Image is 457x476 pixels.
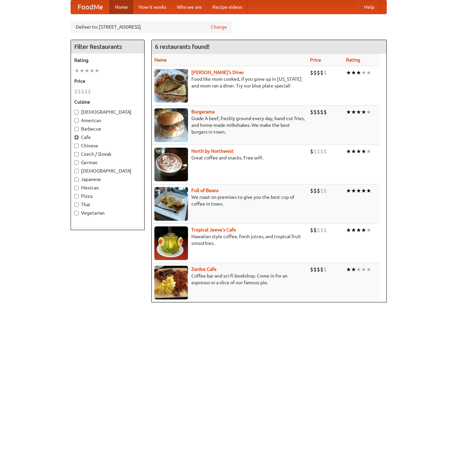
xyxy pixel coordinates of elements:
[74,134,141,141] label: Cafe
[361,226,366,234] li: ★
[356,187,361,194] li: ★
[78,88,81,95] li: $
[361,148,366,155] li: ★
[74,160,79,165] input: German
[154,76,305,89] p: Food like mom cooked, if you grew up in [US_STATE] and mom ran a diner. Try our blue plate special!
[346,69,351,76] li: ★
[74,144,79,148] input: Chinese
[74,159,141,166] label: German
[74,193,141,199] label: Pizza
[320,187,323,194] li: $
[155,43,210,50] ng-pluralize: 6 restaurants found!
[366,266,371,273] li: ★
[74,99,141,105] h5: Cuisine
[154,57,167,63] a: Name
[154,187,188,221] img: beans.jpg
[351,226,356,234] li: ★
[346,187,351,194] li: ★
[313,226,317,234] li: $
[74,125,141,132] label: Barbecue
[74,152,79,156] input: Czech / Slovak
[154,69,188,103] img: sallys.jpg
[366,148,371,155] li: ★
[74,135,79,140] input: Cafe
[74,186,79,190] input: Mexican
[191,70,244,75] a: [PERSON_NAME]'s Diner
[71,40,144,53] h4: Filter Restaurants
[310,148,313,155] li: $
[191,227,236,232] a: Tropical Jeeve's Cafe
[84,67,89,74] li: ★
[361,108,366,116] li: ★
[317,148,320,155] li: $
[94,67,100,74] li: ★
[356,108,361,116] li: ★
[74,211,79,215] input: Vegetarian
[191,266,217,272] a: Zardoz Cafe
[207,0,247,14] a: Recipe videos
[172,0,207,14] a: Who we are
[346,148,351,155] li: ★
[74,109,141,115] label: [DEMOGRAPHIC_DATA]
[356,266,361,273] li: ★
[191,188,219,193] a: Full of Beans
[310,226,313,234] li: $
[154,226,188,260] img: jeeves.jpg
[366,108,371,116] li: ★
[74,184,141,191] label: Mexican
[89,67,94,74] li: ★
[361,266,366,273] li: ★
[84,88,88,95] li: $
[310,57,321,63] a: Price
[359,0,380,14] a: Help
[366,69,371,76] li: ★
[366,187,371,194] li: ★
[211,24,227,30] a: Change
[74,194,79,198] input: Pizza
[74,168,141,174] label: [DEMOGRAPHIC_DATA]
[310,69,313,76] li: $
[351,266,356,273] li: ★
[346,108,351,116] li: ★
[351,108,356,116] li: ★
[320,69,323,76] li: $
[154,148,188,181] img: north.jpg
[346,57,360,63] a: Rating
[74,57,141,64] h5: Rating
[74,127,79,131] input: Barbecue
[74,142,141,149] label: Chinese
[74,210,141,216] label: Vegetarian
[74,118,79,123] input: American
[74,117,141,124] label: American
[313,266,317,273] li: $
[323,108,327,116] li: $
[320,226,323,234] li: $
[366,226,371,234] li: ★
[317,226,320,234] li: $
[323,148,327,155] li: $
[154,115,305,135] p: Grade A beef, freshly ground every day, hand-cut fries, and home-made milkshakes. We make the bes...
[323,69,327,76] li: $
[74,110,79,114] input: [DEMOGRAPHIC_DATA]
[361,187,366,194] li: ★
[361,69,366,76] li: ★
[133,0,172,14] a: How it works
[317,266,320,273] li: $
[323,226,327,234] li: $
[154,272,305,286] p: Coffee bar and sci-fi bookshop. Come in for an espresso or a slice of our famous pie.
[356,148,361,155] li: ★
[313,148,317,155] li: $
[154,266,188,299] img: zardoz.jpg
[356,226,361,234] li: ★
[313,69,317,76] li: $
[320,266,323,273] li: $
[154,108,188,142] img: burgerama.jpg
[351,69,356,76] li: ★
[74,176,141,183] label: Japanese
[310,187,313,194] li: $
[317,187,320,194] li: $
[313,187,317,194] li: $
[310,266,313,273] li: $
